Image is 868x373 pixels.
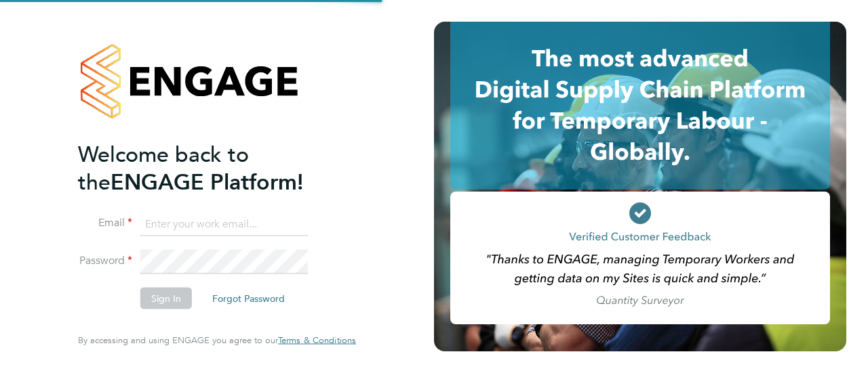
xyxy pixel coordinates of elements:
[78,254,132,268] label: Password
[278,335,356,346] a: Terms & Conditions
[278,334,356,346] span: Terms & Conditions
[201,288,296,309] button: Forgot Password
[78,334,356,346] span: By accessing and using ENGAGE you agree to our
[140,288,192,309] button: Sign In
[78,140,342,196] h2: ENGAGE Platform!
[78,216,132,230] label: Email
[78,141,249,195] span: Welcome back to the
[140,212,308,236] input: Enter your work email...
